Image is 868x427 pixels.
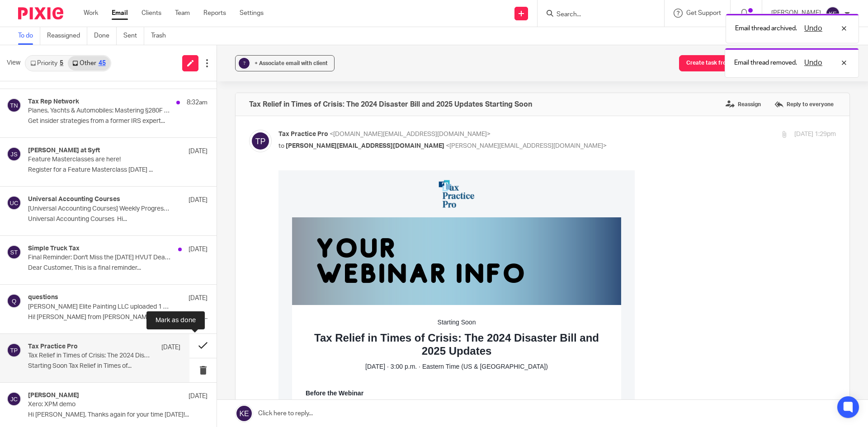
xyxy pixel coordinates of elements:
[735,24,797,33] p: Email thread archived.
[286,143,444,149] span: [PERSON_NAME][EMAIL_ADDRESS][DOMAIN_NAME]
[156,399,201,406] span: Tax Practice Pro
[734,58,797,67] p: Email thread removed.
[123,27,144,45] a: Sent
[7,98,21,113] img: svg%3E
[189,392,208,401] p: [DATE]
[28,166,208,174] p: Register for a Feature Masterclass [DATE] ...
[28,254,172,262] p: Final Reminder: Don't Miss the [DATE] HVUT Deadline!
[7,245,21,259] img: svg%3E
[27,192,329,206] td: [DATE] · 3:00 p.m. · Eastern Time (US & [GEOGRAPHIC_DATA])
[27,218,329,228] p: Before the Webinar
[28,362,180,370] p: Starting Soon Tax Relief in Times of...
[27,367,329,377] span: Tax Practice Pro
[60,60,63,66] div: 5
[28,117,208,125] p: Get insider strategies from a former IRS expert...
[278,131,328,137] span: Tax Practice Pro
[249,130,272,152] img: svg%3E
[7,343,21,357] img: svg%3E
[94,27,117,45] a: Done
[27,253,329,272] span: The link included is a personalized link to join. Please do not share this personalized link, as ...
[7,392,21,406] img: svg%3E
[27,287,329,306] span: When viewing a webinar LIVE, you can view presenter materials under the tab 'Handouts.' When view...
[28,98,79,106] h4: Tax Rep Network
[147,338,209,347] a: Link to Join Webinar
[189,294,208,303] p: [DATE]
[27,228,329,237] span: Please complete a system check by using the link below.
[122,420,235,427] a: You may unsubscribe from this list anytime.
[187,98,208,107] p: 8:32am
[249,100,532,109] h4: Tax Relief in Times of Crisis: The 2024 Disaster Bill and 2025 Updates Starting Soon
[446,143,607,149] span: <[PERSON_NAME][EMAIL_ADDRESS][DOMAIN_NAME]>
[239,58,250,69] div: ?
[28,294,58,301] h4: questions
[142,9,161,18] a: Clients
[151,27,173,45] a: Trash
[772,98,836,111] label: Reply to everyone
[122,409,234,417] span: [STREET_ADDRESS][PERSON_NAME]
[802,23,825,34] button: Undo
[826,6,840,21] img: svg%3E
[27,243,329,253] p: Please Note
[255,61,328,66] span: + Associate email with client
[112,9,128,18] a: Email
[27,148,329,161] td: Starting Soon
[186,229,253,236] a: [URL][DOMAIN_NAME]
[28,411,208,419] p: Hi [PERSON_NAME], Thanks again for your time [DATE]!...
[240,9,264,18] a: Settings
[28,196,120,203] h4: Universal Accounting Courses
[802,57,825,68] button: Undo
[18,7,63,19] img: Pixie
[28,343,78,351] h4: Tax Practice Pro
[203,9,226,18] a: Reports
[99,60,106,66] div: 45
[84,9,98,18] a: Work
[28,401,172,408] p: Xero: XPM demo
[28,352,150,360] p: Tax Relief in Times of Crisis: The 2024 Disaster Bill and 2025 Updates Starting Soon
[794,130,836,139] p: [DATE] 1:29pm
[28,205,172,213] p: [Universal Accounting Courses] Weekly Progress Reminder
[47,27,87,45] a: Reassigned
[28,245,80,253] h4: Simple Truck Tax
[189,245,208,254] p: [DATE]
[27,277,329,287] p: Accessing Handouts
[18,27,40,45] a: To do
[278,143,284,149] span: to
[28,107,172,115] p: Planes, Yachts & Automobiles: Mastering §280F Write-Offs
[189,196,208,205] p: [DATE]
[160,9,196,38] img: 1704294895-3fc00c21dd23bdc7.png
[161,343,180,352] p: [DATE]
[28,264,208,272] p: Dear Customer, This is a final reminder...
[7,147,21,161] img: svg%3E
[189,147,208,156] p: [DATE]
[27,161,329,193] td: Tax Relief in Times of Crisis: The 2024 Disaster Bill and 2025 Updates
[68,56,110,70] a: Other45
[235,55,335,71] button: ? + Associate email with client
[7,294,21,308] img: svg%3E
[7,196,21,210] img: svg%3E
[28,392,79,399] h4: [PERSON_NAME]
[330,131,491,137] span: <[DOMAIN_NAME][EMAIL_ADDRESS][DOMAIN_NAME]>
[175,9,190,18] a: Team
[28,216,208,223] p: Universal Accounting Courses Hi...
[14,47,343,135] img: 1706890262-5ba4952389389c53.png
[28,303,172,311] p: [PERSON_NAME] Elite Painting LLC uploaded 1 file
[26,56,68,70] a: Priority5
[723,98,763,111] label: Reassign
[28,147,100,155] h4: [PERSON_NAME] at Syft
[7,58,20,68] span: View
[28,156,172,164] p: Feature Masterclasses are here!
[28,314,208,321] p: Hi! [PERSON_NAME] from [PERSON_NAME] Elite Painting LLC...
